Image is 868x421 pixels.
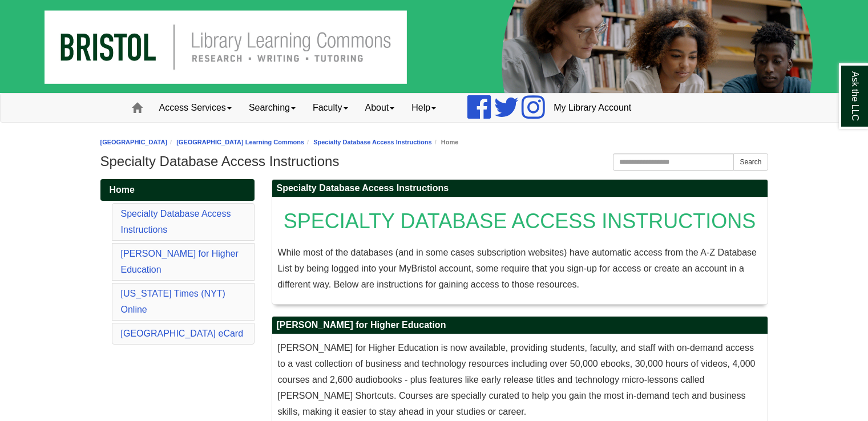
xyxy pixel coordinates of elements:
a: About [357,94,403,122]
span: SPECIALTY DATABASE ACCESS INSTRUCTIONS [284,209,756,233]
a: Faculty [304,94,357,122]
a: [GEOGRAPHIC_DATA] Learning Commons [176,139,304,145]
div: Guide Pages [100,179,255,347]
a: Help [403,94,445,122]
a: Home [100,179,255,201]
button: Search [733,153,768,171]
a: [US_STATE] Times (NYT) Online [121,289,225,314]
nav: breadcrumb [100,137,768,148]
a: [PERSON_NAME] for Higher Education [121,249,239,274]
p: While most of the databases (and in some cases subscription websites) have automatic access from ... [278,245,762,293]
a: [GEOGRAPHIC_DATA] eCard [121,329,244,338]
a: My Library Account [545,94,640,122]
a: Specialty Database Access Instructions [313,139,431,145]
h2: [PERSON_NAME] for Higher Education [272,317,768,334]
span: Home [110,185,135,195]
a: Specialty Database Access Instructions [121,209,231,234]
li: Home [432,137,459,148]
a: Searching [240,94,304,122]
a: [GEOGRAPHIC_DATA] [100,139,168,145]
h1: Specialty Database Access Instructions [100,153,768,169]
h2: Specialty Database Access Instructions [272,180,768,197]
p: [PERSON_NAME] for Higher Education is now available, providing students, faculty, and staff with ... [278,340,762,420]
a: Access Services [151,94,240,122]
